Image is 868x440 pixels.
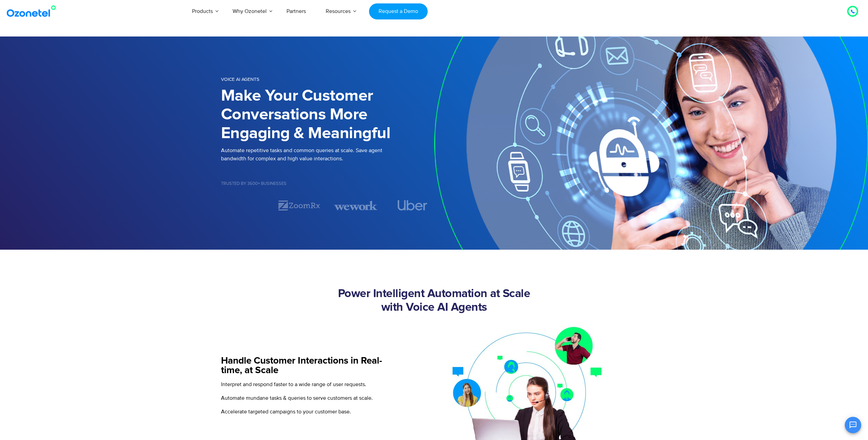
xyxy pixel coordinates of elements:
[221,356,393,375] h5: Handle Customer Interactions in Real-time, at Scale
[221,381,366,388] span: Interpret and respond faster to a wide range of user requests.
[221,76,259,82] span: Voice AI Agents
[221,200,434,211] div: Image Carousel
[221,146,434,163] p: Automate repetitive tasks and common queries at scale. Save agent bandwidth for complex and high ...
[369,3,427,19] a: Request a Demo
[221,395,373,401] span: Automate mundane tasks & queries to serve customers at scale.
[278,200,321,211] img: zoomrx
[221,201,264,209] div: 1 / 7
[221,87,434,143] h1: Make Your Customer Conversations More Engaging & Meaningful
[334,200,377,211] div: 3 / 7
[398,200,427,210] img: uber
[845,417,861,433] button: Open chat
[221,287,647,314] h2: Power Intelligent Automation at Scale with Voice AI Agents
[221,408,351,415] span: Accelerate targeted campaigns to your customer base.
[278,200,321,211] div: 2 / 7
[334,200,377,211] img: wework
[221,181,434,186] h5: Trusted by 3500+ Businesses
[391,200,434,210] div: 4 / 7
